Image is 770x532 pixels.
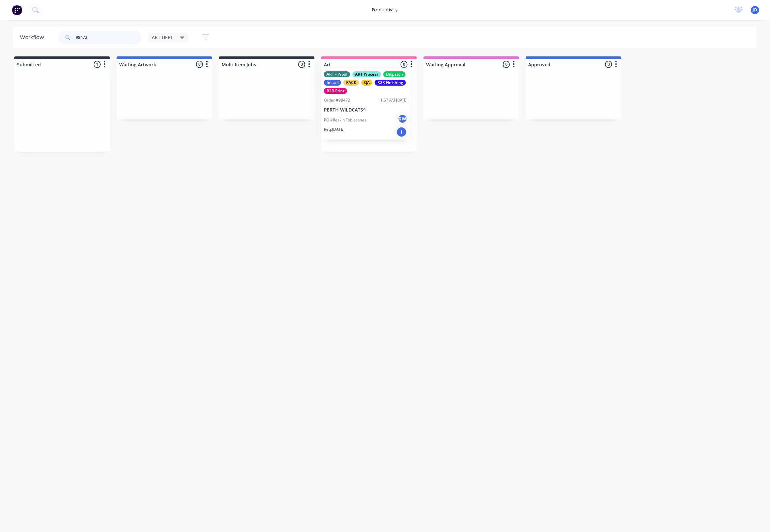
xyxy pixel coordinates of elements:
[369,5,401,15] div: productivity
[753,7,757,13] span: JD
[152,34,173,41] span: ART DEPT
[12,5,22,15] img: Factory
[76,31,142,44] input: Search for orders...
[20,34,47,41] div: Workflow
